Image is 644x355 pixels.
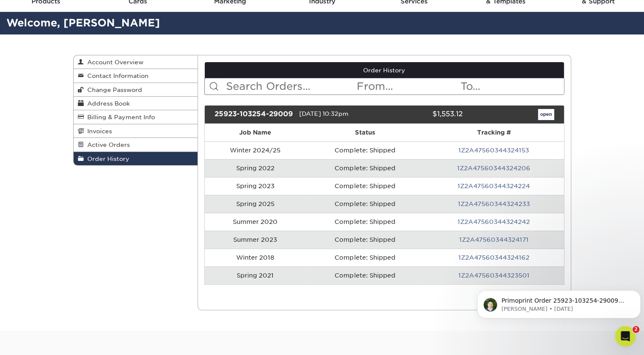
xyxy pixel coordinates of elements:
a: 1Z2A47560344324233 [458,200,530,207]
td: Complete: Shipped [306,141,424,159]
td: Summer 2023 [205,231,306,249]
td: Summer 2020 [205,213,306,231]
span: Billing & Payment Info [84,114,155,120]
span: Invoices [84,128,112,135]
a: 1Z2A47560344323501 [458,272,530,279]
td: Spring 2025 [205,195,306,213]
a: 1Z2A47560344324153 [458,147,529,154]
th: Tracking # [424,124,564,141]
a: 1Z2A47560344324224 [458,183,530,189]
span: 2 [633,326,639,333]
td: Winter 2018 [205,249,306,266]
a: 1Z2A47560344324206 [457,165,530,172]
a: Active Orders [74,138,198,152]
td: Winter 2024/25 [205,141,306,159]
a: Billing & Payment Info [74,110,198,124]
a: open [538,109,554,120]
div: $1,553.12 [378,109,469,120]
div: 25923-103254-29009 [208,109,299,120]
p: Message from Matthew, sent 1d ago [28,33,156,40]
th: Job Name [205,124,306,141]
input: From... [356,78,460,94]
span: Change Password [84,86,142,93]
td: Complete: Shipped [306,177,424,195]
span: Contact Information [84,72,149,79]
iframe: Intercom notifications message [474,272,644,332]
span: Active Orders [84,141,130,148]
a: Change Password [74,83,198,97]
a: Order History [74,152,198,165]
span: Account Overview [84,59,143,66]
td: Complete: Shipped [306,249,424,266]
a: 1Z2A47560344324162 [458,254,530,261]
input: Search Orders... [225,78,356,94]
a: 1Z2A47560344324242 [458,218,530,225]
a: Invoices [74,124,198,138]
a: Account Overview [74,55,198,69]
span: Order History [84,155,129,162]
td: Complete: Shipped [306,195,424,213]
th: Status [306,124,424,141]
td: Complete: Shipped [306,231,424,249]
td: Complete: Shipped [306,159,424,177]
td: Complete: Shipped [306,266,424,284]
a: 1Z2A47560344324171 [459,236,529,243]
td: Spring 2021 [205,266,306,284]
a: Order History [205,62,564,78]
span: [DATE] 10:32pm [299,110,349,117]
a: Address Book [74,97,198,110]
a: Contact Information [74,69,198,83]
iframe: Intercom live chat [615,326,635,346]
input: To... [460,78,564,94]
td: Spring 2022 [205,159,306,177]
td: Complete: Shipped [306,213,424,231]
span: Primoprint Order 25923-103254-29009 Hello! Thank you for placing your print order with us. For yo... [28,25,156,192]
td: Spring 2023 [205,177,306,195]
span: Address Book [84,100,130,107]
